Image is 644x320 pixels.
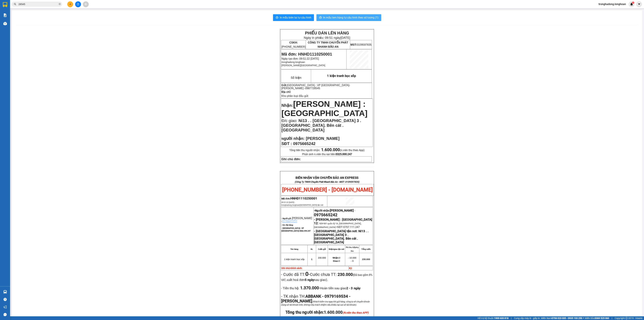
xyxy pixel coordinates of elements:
span: (Khách kiểm tra ngay khi gửi hàng, công ty sẽ chuyển khoản đúng số tài khoản trên, không chịu trá... [281,300,370,306]
strong: - D/c lấy hàng: [281,224,293,226]
span: Mã đơn: [281,197,317,200]
span: uất hoá đơn sau giao). [288,278,328,282]
span: question-circle [4,298,7,301]
span: [PERSON_NAME] : [GEOGRAPHIC_DATA] [281,100,367,118]
span: [PERSON_NAME] - [281,217,312,223]
span: 0975665242 [293,141,315,146]
button: printerIn mẫu tem hàng tự cấu hình theo số lượng (1) [316,14,381,21]
span: printer [319,16,322,19]
strong: Ký: [349,267,352,269]
span: Hoàn tiền sau giao [320,286,360,290]
span: - [GEOGRAPHIC_DATA] : VP [GEOGRAPHIC_DATA]- [281,227,311,232]
span: aim [85,3,87,5]
span: 0866.494.247 [300,230,311,232]
strong: 2 - 3 [346,286,360,290]
span: notification [4,305,7,309]
span: tronghadong.longhoan [596,2,629,6]
strong: - [GEOGRAPHIC_DATA] tận nơi: [314,229,358,233]
span: Mã đơn: HNHD1110250001 [1,20,52,25]
span: Kho phân loại đầu gửi: [281,95,309,97]
strong: Tổng cước [361,248,371,250]
img: solution-icon [3,13,7,17]
img: warehouse-icon [3,22,7,25]
sup: 1 [632,2,634,4]
span: message [4,313,7,316]
span: Cung cấp máy in - giấy in: [514,316,540,320]
strong: Phí thu hộ/phụ thu [346,246,359,252]
button: printerIn mẫu biên lai tự cấu hình [273,14,314,21]
strong: 0369 525 060 [595,317,609,319]
span: Ni13 . . [GEOGRAPHIC_DATA] 3 . [GEOGRAPHIC_DATA]. Bên cát . [GEOGRAPHIC_DATA] [281,118,361,132]
span: (n.viên thu theo App) [321,149,365,152]
span: 1.600.000 [324,310,369,315]
img: icon-new-feature [630,3,633,6]
span: Tổng tiền thu người nhận: [289,149,365,152]
span: Ngày in phiếu: 09:51 ngày [21,7,68,10]
strong: MST: [350,43,357,46]
strong: 0708 023 035 - 0935 103 250 [552,317,582,319]
span: 09:51:22 [DATE] - [281,201,323,206]
span: CÔNG TY TNHH CHUYỂN PHÁT NHANH BẢO AN [308,41,348,48]
span: - [354,209,355,212]
strong: PHIẾU DÁN LÊN HÀNG [305,31,349,35]
span: 929-931 quốc lộ 1A, [GEOGRAPHIC_DATA], [GEOGRAPHIC_DATA] [314,222,361,228]
span: close-circle [59,3,61,5]
strong: PHIẾU DÁN LÊN HÀNG [22,2,66,6]
button: plus [67,1,73,7]
span: - Tiền thu hộ: [281,286,299,290]
span: (Đã bao gồm 8% VAT, x [281,273,372,282]
strong: 1.370.000 [299,286,319,290]
img: logo-vxr [3,2,7,7]
span: search [14,3,16,5]
span: 0987728545 [305,87,320,90]
span: [PERSON_NAME] - [281,87,320,90]
span: tronghadong.longhoan [281,61,305,63]
span: - 0 [351,260,354,262]
em: (N.viên thu theo APP) [343,311,369,314]
strong: Tên hàng [290,248,298,250]
span: - TK nhận TH: [281,294,305,299]
span: [GEOGRAPHIC_DATA] tận nơi [300,204,323,206]
span: [PHONE_NUMBER] [281,41,306,48]
span: Tổng thu người nhận: [285,310,369,315]
span: gười nhận: [284,136,305,141]
span: 1 [311,258,312,261]
span: CÔNG TY TNHH CHUYỂN PHÁT NHANH BẢO AN [29,11,62,17]
span: [PERSON_NAME] [306,136,339,141]
span: Mã đơn: HNHD1110250001 [281,52,332,56]
span: | [511,316,512,320]
span: ⚪️ [583,317,584,319]
span: - [305,271,310,277]
span: HNHD1110250001 [290,197,317,200]
span: Nhận: [281,103,293,108]
button: aim [83,1,89,7]
span: Miền Nam [541,316,582,320]
strong: N [281,137,305,141]
span: ABBANK - 0979169534 - [PERSON_NAME] [281,294,350,303]
span: 1 [632,2,634,4]
span: printer [276,16,278,19]
strong: Địa chỉ: [281,90,291,93]
span: caret-down [638,3,641,6]
strong: BIÊN NHẬN VẬN CHUYỂN BẢO AN EXPRESS [296,176,358,180]
strong: Gửi: [281,84,287,87]
span: - [PERSON_NAME] : [GEOGRAPHIC_DATA] 12: [314,218,372,225]
strong: SL [311,248,313,250]
span: [PHONE_NUMBER] [1,11,25,17]
span: file-add [77,3,79,5]
span: 0 [333,257,340,259]
span: 0109597835 [350,43,371,46]
strong: 1.600.000 [321,147,340,152]
span: close-circle [59,3,61,6]
span: | [612,316,612,320]
strong: - Người gửi: [281,217,291,220]
span: Ngày in phiếu: 09:51 ngày [304,36,350,39]
span: 0975665242 [314,213,337,217]
button: caret-down [636,1,642,7]
strong: 0 [305,271,308,277]
span: Cước chưa TT: [281,272,372,282]
strong: 0325.000.247 [336,153,352,156]
span: [GEOGRAPHIC_DATA] : VP [GEOGRAPHIC_DATA] [287,84,349,87]
span: - [336,225,337,229]
span: [DATE] [340,36,350,39]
